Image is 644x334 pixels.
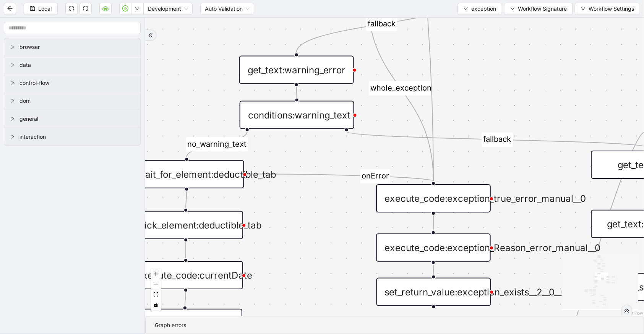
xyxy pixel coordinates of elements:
[151,290,161,300] button: fit view
[205,3,250,15] span: Auto Validation
[151,269,161,279] button: zoom in
[575,3,640,15] button: downWorkflow Settings
[464,6,468,11] span: down
[185,292,186,306] g: Edge from execute_code:currentDate to execute_code:init_coverage_titles
[433,264,434,275] g: Edge from execute_code:exception_Reason_error_manual__0 to set_return_value:exception_exists__2__...
[376,278,491,306] div: set_return_value:exception_exists__2__0__0
[7,5,13,11] span: arrow-left
[131,3,143,15] button: down
[155,321,634,329] div: Graph errors
[10,45,15,49] span: right
[38,5,52,13] span: Local
[102,5,109,11] span: cloud-server
[99,3,112,15] button: cloud-server
[10,81,15,85] span: right
[376,233,491,262] div: execute_code:exception_Reason_error_manual__0
[65,3,78,15] button: undo
[128,211,243,239] div: click_element:deductible_tab
[10,99,15,103] span: right
[83,5,89,11] span: redo
[247,169,434,183] g: Edge from wait_for_element:deductible_tab to execute_code:exception_true_error_manual__0
[4,128,140,146] div: interaction
[457,3,502,15] button: downexception
[4,3,16,15] button: arrow-left
[240,101,354,129] div: conditions:warning_text
[128,261,243,289] div: execute_code:currentDate
[376,184,491,212] div: execute_code:exception_true_error_manual__0
[19,133,134,141] span: interaction
[4,92,140,110] div: dom
[10,117,15,121] span: right
[518,5,567,13] span: Workflow Signature
[68,5,75,11] span: undo
[297,86,297,97] g: Edge from get_text:warning_error to conditions:warning_text
[130,160,244,188] div: wait_for_element:deductible_tab
[581,6,586,11] span: down
[623,311,643,315] a: React Flow attribution
[19,61,134,69] span: data
[119,3,131,15] button: play-circle
[148,32,153,38] span: double-right
[19,115,134,123] span: general
[151,279,161,290] button: zoom out
[589,5,634,13] span: Workflow Settings
[4,56,140,74] div: data
[186,131,248,157] g: Edge from conditions:warning_text to wait_for_element:deductible_tab
[10,63,15,67] span: right
[239,56,354,84] div: get_text:warning_error
[4,110,140,128] div: general
[624,308,629,313] span: double-right
[10,135,15,139] span: right
[19,79,134,87] span: control-flow
[24,3,58,15] button: saveLocal
[19,43,134,51] span: browser
[504,3,573,15] button: downWorkflow Signature
[148,3,188,15] span: Development
[151,300,161,310] button: toggle interactivity
[4,38,140,56] div: browser
[79,3,92,15] button: redo
[471,5,496,13] span: exception
[19,97,134,105] span: dom
[510,6,515,11] span: down
[4,74,140,92] div: control-flow
[135,6,140,11] span: down
[30,6,35,11] span: save
[122,5,128,11] span: play-circle
[186,191,187,208] g: Edge from wait_for_element:deductible_tab to click_element:deductible_tab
